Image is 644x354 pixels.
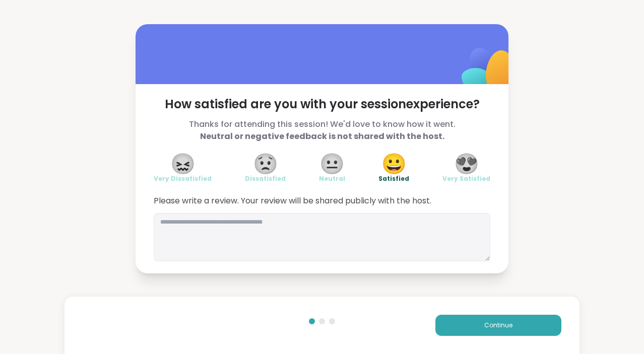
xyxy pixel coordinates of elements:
span: 😀 [381,155,407,173]
span: Satisfied [378,175,409,183]
span: Continue [484,321,512,330]
span: Very Dissatisfied [154,175,212,183]
span: Thanks for attending this session! We'd love to know how it went. [154,118,490,143]
span: 😖 [170,155,196,173]
span: 😐 [319,155,345,173]
span: Dissatisfied [245,175,286,183]
span: Neutral [319,175,345,183]
img: ShareWell Logomark [438,22,538,122]
span: Please write a review. Your review will be shared publicly with the host. [154,195,490,207]
span: How satisfied are you with your session experience? [154,96,490,112]
span: 😟 [253,155,278,173]
b: Neutral or negative feedback is not shared with the host. [200,130,444,142]
span: 😍 [454,155,479,173]
button: Continue [435,315,561,336]
span: Very Satisfied [442,175,490,183]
